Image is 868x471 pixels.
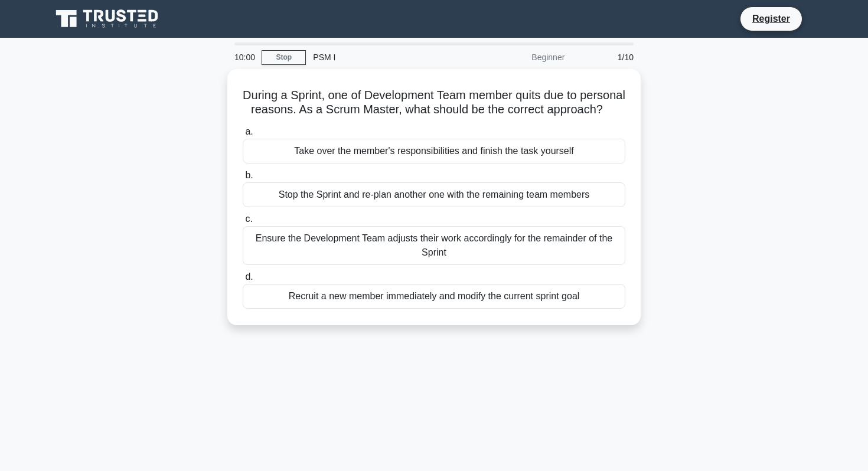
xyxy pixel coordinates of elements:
div: PSM I [306,45,468,69]
div: 10:00 [227,45,262,69]
span: b. [245,170,253,180]
div: Take over the member's responsibilities and finish the task yourself [243,139,625,163]
span: a. [245,126,253,136]
div: Stop the Sprint and re-plan another one with the remaining team members [243,182,625,207]
div: 1/10 [572,45,641,69]
span: c. [245,214,252,224]
div: Recruit a new member immediately and modify the current sprint goal [243,284,625,309]
h5: During a Sprint, one of Development Team member quits due to personal reasons. As a Scrum Master,... [242,88,626,117]
a: Register [745,11,797,26]
span: d. [245,272,253,282]
div: Beginner [468,45,572,69]
div: Ensure the Development Team adjusts their work accordingly for the remainder of the Sprint [243,226,625,265]
a: Stop [262,50,306,65]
